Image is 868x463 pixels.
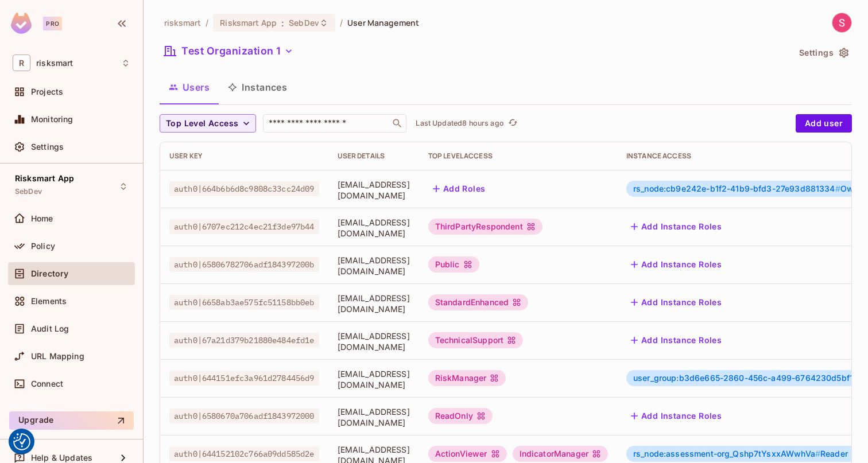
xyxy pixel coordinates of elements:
div: Top Level Access [428,151,608,161]
span: User Management [347,17,419,28]
span: Directory [31,269,68,278]
span: Click to refresh data [504,116,520,130]
div: Pro [43,17,62,30]
span: rs_node:assessment-org_Qshp7tYsxxAWwhVa [633,449,820,458]
span: Help & Updates [31,453,92,462]
span: Settings [31,142,64,151]
button: Add Roles [428,180,490,198]
div: ThirdPartyRespondent [428,219,542,235]
div: User Key [169,151,319,161]
span: Policy [31,242,55,251]
span: Risksmart App [220,17,277,28]
span: [EMAIL_ADDRESS][DOMAIN_NAME] [338,368,410,390]
span: auth0|664b6b6d8c9808c33cc24d09 [169,181,319,196]
span: [EMAIL_ADDRESS][DOMAIN_NAME] [338,255,410,277]
button: Top Level Access [160,114,256,133]
button: Add Instance Roles [626,407,726,425]
span: auth0|6707ec212c4ec21f3de97b44 [169,219,319,234]
button: Instances [219,73,296,102]
img: SReyMgAAAABJRU5ErkJggg== [11,13,32,34]
button: Upgrade [9,411,134,430]
span: [EMAIL_ADDRESS][DOMAIN_NAME] [338,179,410,201]
span: auth0|6580670a706adf1843972000 [169,408,319,423]
span: Owner [633,184,866,193]
p: Last Updated 8 hours ago [416,119,503,128]
span: auth0|65806782706adf184397200b [169,257,319,272]
span: [EMAIL_ADDRESS][DOMAIN_NAME] [338,406,410,428]
span: [EMAIL_ADDRESS][DOMAIN_NAME] [338,293,410,314]
span: Home [31,214,53,223]
button: Add Instance Roles [626,293,726,312]
li: / [340,17,343,28]
div: ReadOnly [428,408,493,424]
span: SebDev [289,17,319,28]
div: StandardEnhanced [428,294,528,310]
span: Projects [31,87,63,96]
span: Elements [31,297,67,306]
span: auth0|67a21d379b21880e484efd1e [169,333,319,348]
div: RiskManager [428,370,506,386]
span: user_group:b3d6e665-2860-456c-a499-6764230d5bf1 [633,373,858,383]
button: Add Instance Roles [626,331,726,349]
button: refresh [506,116,520,130]
img: Revisit consent button [13,433,30,450]
span: auth0|644152102c766a09dd585d2e [169,446,319,461]
div: IndicatorManager [513,446,608,462]
span: Workspace: risksmart [36,59,73,68]
div: ActionViewer [428,446,507,462]
span: SebDev [15,187,42,196]
div: User Details [338,151,410,161]
span: [EMAIL_ADDRESS][DOMAIN_NAME] [338,217,410,239]
img: Seb Jones [832,13,851,32]
span: Top Level Access [166,116,238,131]
button: Consent Preferences [13,433,30,450]
button: Add user [796,114,852,133]
span: R [13,55,30,71]
span: # [815,449,820,458]
span: URL Mapping [31,352,84,361]
span: Monitoring [31,115,73,124]
span: auth0|6658ab3ae575fc51158bb0eb [169,295,319,310]
div: Public [428,256,479,273]
li: / [206,17,208,28]
button: Settings [795,44,852,62]
span: rs_node:cb9e242e-b1f2-41b9-bfd3-27e93d881334 [633,184,840,193]
button: Test Organization 1 [160,42,298,60]
span: refresh [508,118,518,129]
span: : [281,18,285,28]
span: # [835,184,840,193]
button: Add Instance Roles [626,255,726,274]
button: Add Instance Roles [626,217,726,236]
span: auth0|644151efc3a961d2784456d9 [169,371,319,386]
span: Risksmart App [15,174,74,183]
div: TechnicalSupport [428,332,523,348]
span: [EMAIL_ADDRESS][DOMAIN_NAME] [338,330,410,352]
span: Connect [31,379,63,388]
button: Users [160,73,219,102]
span: Audit Log [31,324,69,333]
span: the active workspace [164,17,201,28]
span: Reader [633,449,848,458]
